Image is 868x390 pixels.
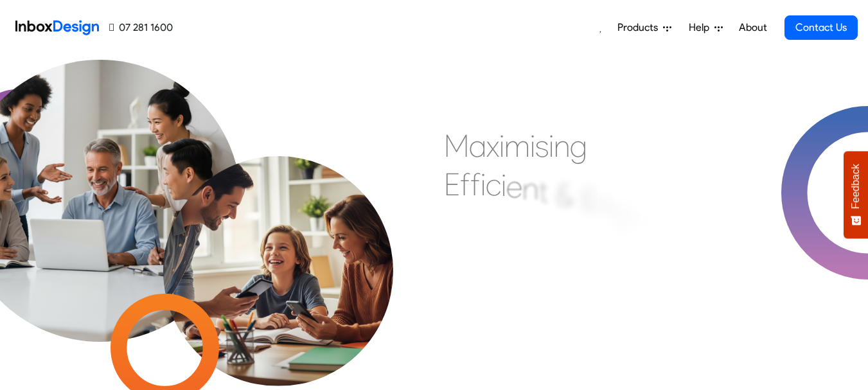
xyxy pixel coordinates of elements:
[735,15,770,40] a: About
[501,166,506,204] div: i
[684,15,728,40] a: Help
[486,127,499,165] div: x
[535,127,549,165] div: s
[598,186,614,224] div: n
[506,167,522,206] div: e
[444,127,756,319] div: Maximising Efficient & Engagement, Connecting Schools, Families, and Students.
[581,181,598,219] div: E
[538,172,548,211] div: t
[470,165,481,204] div: f
[109,20,173,35] a: 07 281 1600
[850,164,862,209] span: Feedback
[614,191,631,230] div: g
[486,165,501,204] div: c
[481,165,486,204] div: i
[844,151,868,238] button: Feedback - Show survey
[499,127,504,165] div: i
[554,127,570,165] div: n
[469,127,486,165] div: a
[530,127,535,165] div: i
[612,15,677,40] a: Products
[504,127,530,165] div: m
[689,20,714,35] span: Help
[460,165,470,204] div: f
[784,15,858,40] a: Contact Us
[570,127,587,165] div: g
[444,165,460,204] div: E
[631,198,648,236] div: a
[134,98,422,386] img: parents_with_child.png
[444,127,469,165] div: M
[617,20,663,35] span: Products
[556,176,574,215] div: &
[522,169,538,208] div: n
[549,127,554,165] div: i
